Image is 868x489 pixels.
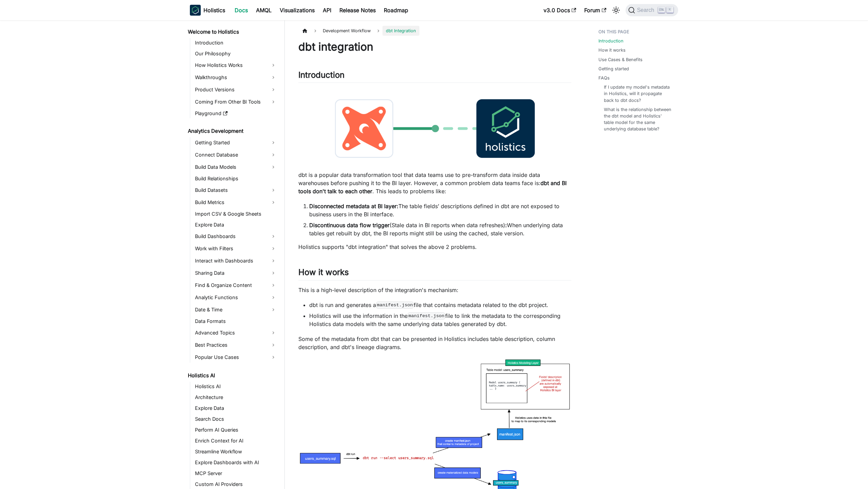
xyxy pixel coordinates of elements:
a: Data Formats [193,316,279,326]
a: MCP Server [193,469,279,478]
span: Development Workflow [319,26,374,36]
a: Build Datasets [193,185,279,196]
strong: : [505,222,507,229]
a: Our Philosophy [193,49,279,58]
h2: How it works [298,267,571,280]
span: Search [635,7,658,13]
a: Search Docs [193,414,279,424]
a: Welcome to Holistics [186,27,279,37]
a: Architecture [193,393,279,402]
code: manifest.json [376,302,414,308]
a: Analytics Development [186,126,279,136]
nav: Breadcrumbs [298,26,571,36]
a: What is the relationship between the dbt model and Holistics' table model for the same underlying... [604,106,671,132]
a: Build Metrics [193,197,279,208]
a: Release Notes [335,5,380,16]
a: HolisticsHolistics [190,5,225,16]
a: FAQs [598,75,610,81]
a: Popular Use Cases [193,352,279,363]
a: Visualizations [276,5,319,16]
a: Explore Dashboards with AI [193,458,279,467]
a: API [319,5,335,16]
a: AMQL [252,5,276,16]
a: Analytic Functions [193,292,279,303]
li: The table fields’ descriptions defined in dbt are not exposed to business users in the BI interface. [309,202,571,218]
a: Date & Time [193,304,279,315]
a: Explore Data [193,220,279,230]
a: Work with Filters [193,243,279,254]
img: Holistics [190,5,201,16]
kbd: K [667,7,673,13]
a: How Holistics Works [193,60,279,71]
h2: Introduction [298,70,571,83]
p: Holistics supports "dbt integration" that solves the above 2 problems. [298,243,571,251]
a: Build Data Models [193,162,279,173]
a: Coming From Other BI Tools [193,96,279,107]
a: How it works [598,47,626,53]
a: Playground [193,109,279,118]
a: Connect Database [193,149,279,160]
a: v3.0 Docs [539,5,580,16]
a: Custom AI Providers [193,479,279,489]
h1: dbt integration [298,40,571,54]
a: Build Relationships [193,174,279,183]
a: Holistics AI [193,382,279,391]
a: Getting Started [193,137,279,148]
a: Best Practices [193,340,279,350]
button: Search (Ctrl+K) [626,4,678,16]
a: Home page [298,26,311,36]
strong: Discontinuous data flow trigger [309,222,390,229]
li: Holistics will use the information in the file to link the metadata to the corresponding Holistic... [309,312,571,328]
a: Import CSV & Google Sheets [193,209,279,219]
a: Introduction [598,38,624,44]
a: Sharing Data [193,268,279,278]
a: Explore Data [193,403,279,413]
p: This is a high-level description of the integration's mechanism: [298,286,571,294]
a: If I update my model's metadata in Holistics, will it propagate back to dbt docs? [604,84,671,104]
a: Holistics AI [186,371,279,380]
a: Streamline Workflow [193,447,279,456]
a: Interact with Dashboards [193,255,279,266]
a: Getting started [598,66,629,72]
p: dbt is a popular data transformation tool that data teams use to pre-transform data inside data w... [298,171,571,195]
a: Advanced Topics [193,327,279,338]
li: (Stale data in BI reports when data refreshes) When underlying data tables get rebuilt by dbt, th... [309,221,571,237]
a: Perform AI Queries [193,425,279,435]
a: Walkthroughs [193,72,279,83]
a: Introduction [193,38,279,48]
img: dbt-to-holistics [298,88,571,169]
a: Find & Organize Content [193,280,279,291]
a: Product Versions [193,84,279,95]
span: dbt Integration [382,26,419,36]
strong: Disconnected metadata at BI layer: [309,203,398,210]
a: Enrich Context for AI [193,436,279,446]
button: Switch between dark and light mode (currently light mode) [611,5,622,16]
a: Docs [231,5,252,16]
li: dbt is run and generates a file that contains metadata related to the dbt project. [309,301,571,309]
a: Roadmap [380,5,412,16]
code: manifest.json [408,312,445,319]
b: Holistics [203,6,225,14]
a: Build Dashboards [193,231,279,242]
nav: Docs sidebar [183,20,285,489]
a: Use Cases & Benefits [598,56,643,63]
p: Some of the metadata from dbt that can be presented in Holistics includes table description, colu... [298,335,571,351]
a: Forum [580,5,610,16]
